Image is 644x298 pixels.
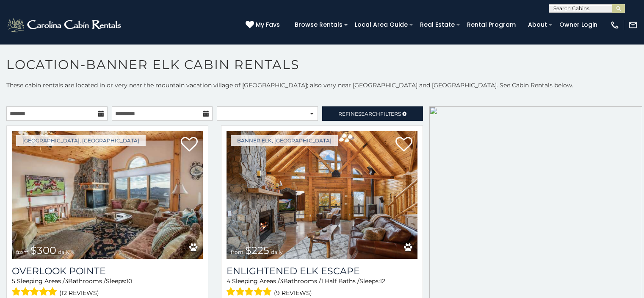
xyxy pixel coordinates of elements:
a: Rental Program [463,18,520,31]
img: mail-regular-white.png [628,20,638,30]
span: Search [358,111,380,117]
a: Enlightened Elk Escape from $225 daily [227,131,417,259]
img: Overlook Pointe [12,131,203,259]
span: 10 [126,277,132,285]
a: Enlightened Elk Escape [227,265,417,277]
span: 4 [227,277,230,285]
span: from [231,249,243,255]
span: daily [271,249,283,255]
a: Banner Elk, [GEOGRAPHIC_DATA] [231,135,338,146]
a: Add to favorites [395,136,412,154]
span: from [16,249,29,255]
span: $300 [30,244,56,256]
img: White-1-2.png [6,17,124,33]
a: [GEOGRAPHIC_DATA], [GEOGRAPHIC_DATA] [16,135,146,146]
a: Overlook Pointe [12,265,203,277]
span: daily [58,249,70,255]
a: About [524,18,551,31]
a: Browse Rentals [290,18,347,31]
span: 3 [280,277,283,285]
span: 12 [380,277,385,285]
span: 5 [12,277,15,285]
span: 1 Half Baths / [321,277,359,285]
img: phone-regular-white.png [610,20,619,30]
span: $225 [245,244,269,256]
span: Refine Filters [338,111,401,117]
img: Enlightened Elk Escape [227,131,417,259]
a: Owner Login [555,18,602,31]
a: Local Area Guide [351,18,412,31]
a: RefineSearchFilters [322,106,423,121]
a: Real Estate [416,18,459,31]
span: My Favs [256,20,280,29]
a: Add to favorites [181,136,198,154]
a: Overlook Pointe from $300 daily [12,131,203,259]
span: 3 [65,277,68,285]
a: My Favs [246,20,282,30]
